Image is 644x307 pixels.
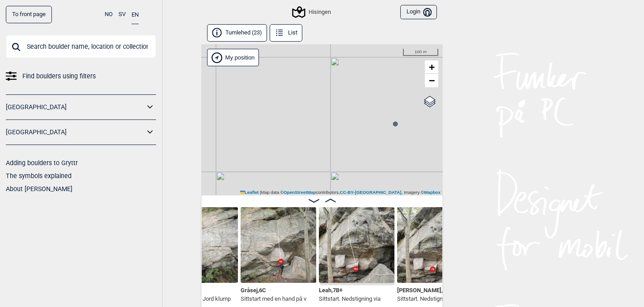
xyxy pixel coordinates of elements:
[6,35,156,58] input: Search boulder name, location or collection
[260,190,261,195] span: |
[397,285,453,294] span: [PERSON_NAME] , 7B+
[270,24,302,42] button: List
[238,189,443,196] div: Map data © contributors, , Imagery ©
[6,126,144,139] a: [GEOGRAPHIC_DATA]
[6,70,156,83] a: Find boulders using filters
[429,61,435,72] span: +
[105,6,113,23] button: NO
[240,190,258,195] a: Leaflet
[284,190,316,195] a: OpenStreetMap
[241,285,266,294] span: Gråsej , 6C
[207,24,267,42] button: Tumlehed (23)
[6,6,52,23] a: To front page
[131,6,139,24] button: EN
[119,6,126,23] button: SV
[241,294,306,303] p: Sittstart med en hand på v
[319,207,394,283] img: Leah
[425,74,438,87] a: Zoom out
[6,172,72,179] a: The symbols explained
[207,49,259,66] div: Show my position
[340,190,402,195] a: CC-BY-[GEOGRAPHIC_DATA]
[22,70,96,83] span: Find boulders using filters
[429,75,435,86] span: −
[424,190,441,195] a: Mapbox
[421,92,438,111] a: Layers
[293,7,331,17] div: Hisingen
[425,60,438,74] a: Zoom in
[319,285,343,294] span: Leah , 7B+
[6,185,72,192] a: About [PERSON_NAME]
[397,294,459,303] p: Sittstart. Nedstigning via
[403,49,438,56] div: 100 m
[241,207,316,283] img: Grasej
[400,5,437,20] button: Login
[319,294,381,303] p: Sittstart. Nedstigning via
[6,101,144,114] a: [GEOGRAPHIC_DATA]
[397,207,473,283] img: Anna
[6,159,78,166] a: Adding boulders to Gryttr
